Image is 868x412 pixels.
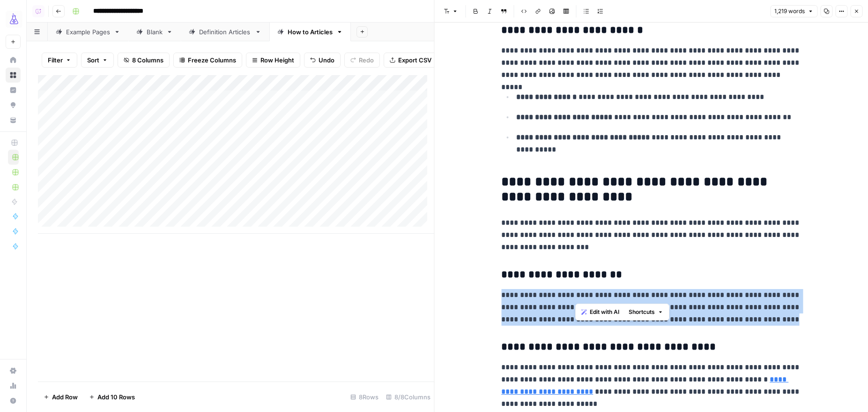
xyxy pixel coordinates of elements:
span: Undo [319,55,334,65]
a: Insights [6,83,21,98]
button: Redo [344,53,380,68]
div: Definition Articles [199,27,251,37]
button: Shortcuts [625,306,667,318]
span: Sort [87,55,99,65]
span: 1,219 words [774,7,805,15]
span: Redo [359,55,374,65]
span: Export CSV [398,55,431,65]
button: Help + Support [6,393,21,408]
span: Add 10 Rows [97,392,135,402]
span: Edit with AI [590,308,619,316]
a: Example Pages [48,23,128,41]
button: Filter [42,53,77,68]
span: Add Row [52,392,78,402]
button: Sort [81,53,114,68]
a: Your Data [6,113,21,128]
button: Export CSV [384,53,438,68]
a: Blank [128,23,181,41]
a: Settings [6,363,21,378]
button: Edit with AI [578,306,623,318]
button: Row Height [246,53,300,68]
div: 8 Rows [347,389,382,404]
div: Example Pages [66,27,110,37]
button: Add 10 Rows [83,389,141,404]
button: Undo [304,53,341,68]
span: Freeze Columns [188,55,236,65]
span: 8 Columns [132,55,163,65]
div: 8/8 Columns [382,389,434,404]
button: 8 Columns [118,53,170,68]
a: Usage [6,378,21,393]
a: How to Articles [269,23,351,41]
span: Filter [48,55,63,65]
div: Blank [147,27,163,37]
img: AirOps Growth Logo [6,11,22,28]
a: Opportunities [6,98,21,113]
div: How to Articles [288,27,333,37]
span: Shortcuts [629,308,655,316]
span: Row Height [260,55,294,65]
button: Freeze Columns [173,53,242,68]
button: 1,219 words [770,5,817,17]
button: Add Row [38,389,83,404]
a: Definition Articles [181,23,269,41]
button: Workspace: AirOps Growth [6,8,21,31]
a: Browse [6,68,21,83]
a: Home [6,53,21,68]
